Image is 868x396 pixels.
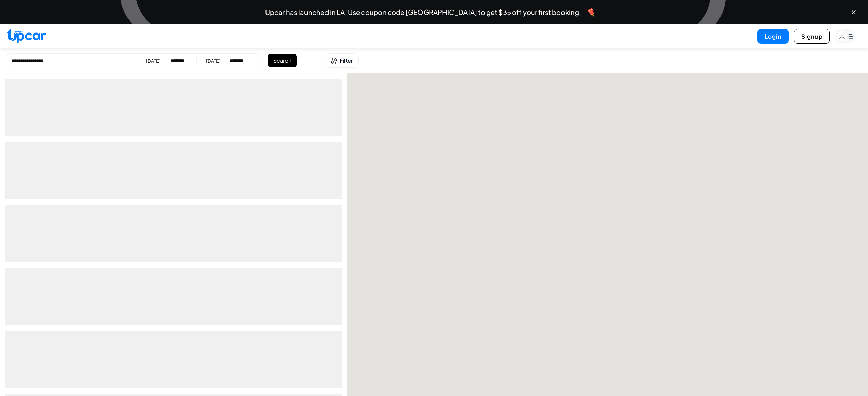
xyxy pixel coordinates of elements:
[146,57,160,64] div: [DATE]
[206,57,220,64] div: [DATE]
[265,9,581,16] span: Upcar has launched in LA! Use coupon code [GEOGRAPHIC_DATA] to get $35 off your first booking.
[268,54,297,67] button: Search
[850,9,857,16] button: Close banner
[794,29,830,44] button: Signup
[7,29,46,43] img: Upcar Logo
[757,29,789,44] button: Login
[325,53,359,68] button: Open filters
[340,57,353,65] span: Filter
